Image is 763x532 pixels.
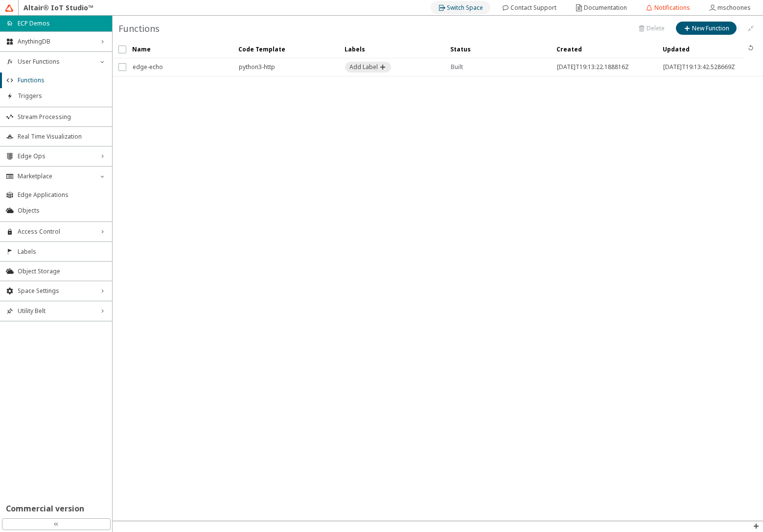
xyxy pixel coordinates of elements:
[18,172,94,180] span: Marketplace
[18,152,94,160] span: Edge Ops
[18,228,94,236] span: Access Control
[18,38,94,46] span: AnythingDB
[451,58,463,76] unity-typography: Built
[18,267,106,275] span: Object Storage
[18,113,106,121] span: Stream Processing
[18,207,106,215] span: Objects
[18,191,106,199] span: Edge Applications
[18,307,94,315] span: Utility Belt
[18,19,50,27] p: ECP Demos
[18,133,106,141] span: Real Time Visualization
[18,287,94,295] span: Space Settings
[18,92,106,100] span: Triggers
[18,76,106,84] span: Functions
[18,248,106,256] span: Labels
[18,58,94,66] span: User Functions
